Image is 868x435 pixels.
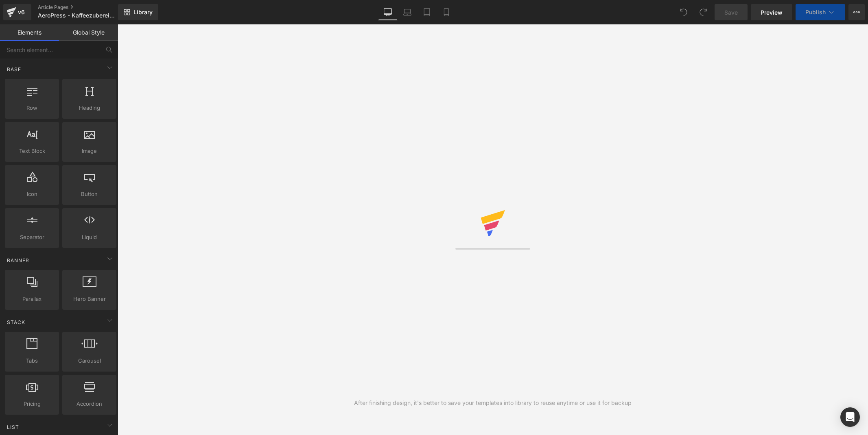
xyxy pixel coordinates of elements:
[796,4,845,20] button: Publish
[437,4,456,20] a: Mobile
[118,4,158,20] a: New Library
[65,233,114,241] span: Liquid
[38,12,116,19] span: AeroPress - Kaffeezubereitung - Schritt für Schritt Anleitung
[65,147,114,155] span: Image
[6,423,20,431] span: List
[805,9,826,15] span: Publish
[676,4,692,20] button: Undo
[751,4,792,20] a: Preview
[65,357,114,365] span: Carousel
[7,233,57,241] span: Separator
[7,295,57,303] span: Parallax
[354,398,632,407] div: After finishing design, it's better to save your templates into library to reuse anytime or use i...
[38,4,131,11] a: Article Pages
[16,7,26,17] div: v6
[7,400,57,408] span: Pricing
[133,9,153,16] span: Library
[65,190,114,198] span: Button
[65,295,114,303] span: Hero Banner
[7,147,57,155] span: Text Block
[59,24,118,41] a: Global Style
[848,4,865,20] button: More
[6,318,26,326] span: Stack
[7,357,57,365] span: Tabs
[724,8,738,17] span: Save
[398,4,417,20] a: Laptop
[6,65,22,73] span: Base
[378,4,398,20] a: Desktop
[840,407,860,427] div: Open Intercom Messenger
[65,104,114,112] span: Heading
[7,190,57,198] span: Icon
[3,4,31,20] a: v6
[417,4,437,20] a: Tablet
[761,8,783,17] span: Preview
[65,400,114,408] span: Accordion
[6,257,30,264] span: Banner
[695,4,711,20] button: Redo
[7,104,57,112] span: Row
